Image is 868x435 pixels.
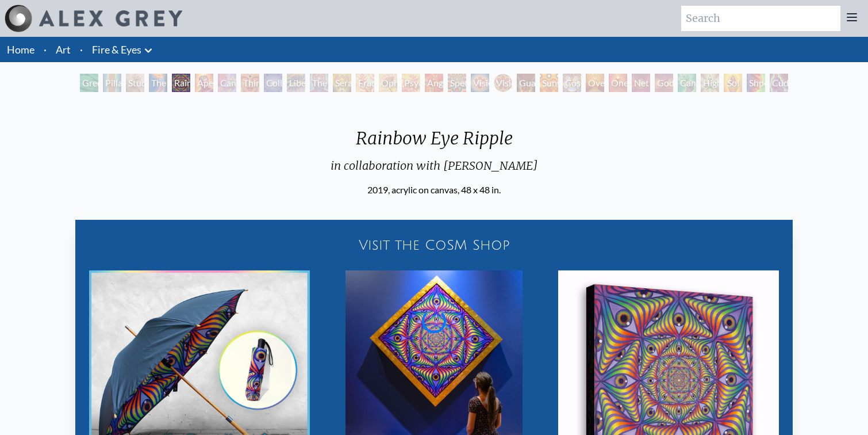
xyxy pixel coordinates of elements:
[172,74,190,92] div: Rainbow Eye Ripple
[517,74,535,92] div: Guardian of Infinite Vision
[678,74,696,92] div: Cannafist
[287,74,305,92] div: Liberation Through Seeing
[448,74,466,92] div: Spectral Lotus
[82,227,786,264] a: Visit the CoSM Shop
[655,74,673,92] div: Godself
[356,74,374,92] div: Fractal Eyes
[563,74,581,92] div: Cosmic Elf
[92,41,141,58] a: Fire & Eyes
[80,74,98,92] div: Green Hand
[471,74,489,92] div: Vision Crystal
[56,41,71,58] a: Art
[103,74,121,92] div: Pillar of Awareness
[402,74,420,92] div: Psychomicrograph of a Fractal Paisley Cherub Feather Tip
[681,6,840,31] input: Search
[7,43,34,56] a: Home
[39,37,51,62] li: ·
[724,74,742,92] div: Sol Invictus
[75,37,87,62] li: ·
[701,74,719,92] div: Higher Vision
[333,74,351,92] div: Seraphic Transport Docking on the Third Eye
[149,74,167,92] div: The Torch
[218,74,236,92] div: Cannabis Sutra
[310,74,328,92] div: The Seer
[494,74,512,92] div: Vision Crystal Tondo
[586,74,604,92] div: Oversoul
[321,128,547,158] div: Rainbow Eye Ripple
[321,183,547,197] div: 2019, acrylic on canvas, 48 x 48 in.
[747,74,765,92] div: Shpongled
[609,74,627,92] div: One
[379,74,397,92] div: Ophanic Eyelash
[540,74,558,92] div: Sunyata
[321,158,547,183] div: in collaboration with [PERSON_NAME]
[195,74,213,92] div: Aperture
[126,74,144,92] div: Study for the Great Turn
[632,74,650,92] div: Net of Being
[425,74,443,92] div: Angel Skin
[770,74,788,92] div: Cuddle
[264,74,282,92] div: Collective Vision
[241,74,259,92] div: Third Eye Tears of Joy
